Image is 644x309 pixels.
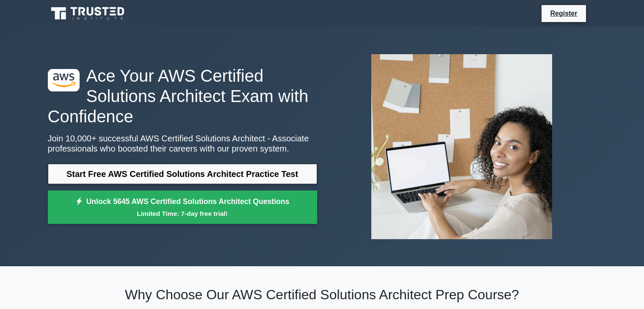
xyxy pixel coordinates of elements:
a: Start Free AWS Certified Solutions Architect Practice Test [48,164,317,184]
small: Limited Time: 7-day free trial! [58,209,307,218]
h2: Why Choose Our AWS Certified Solutions Architect Prep Course? [48,287,597,303]
a: Unlock 5645 AWS Certified Solutions Architect QuestionsLimited Time: 7-day free trial! [48,190,317,224]
h1: Ace Your AWS Certified Solutions Architect Exam with Confidence [48,66,317,127]
a: Register [545,8,582,19]
p: Join 10,000+ successful AWS Certified Solutions Architect - Associate professionals who boosted t... [48,133,317,154]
